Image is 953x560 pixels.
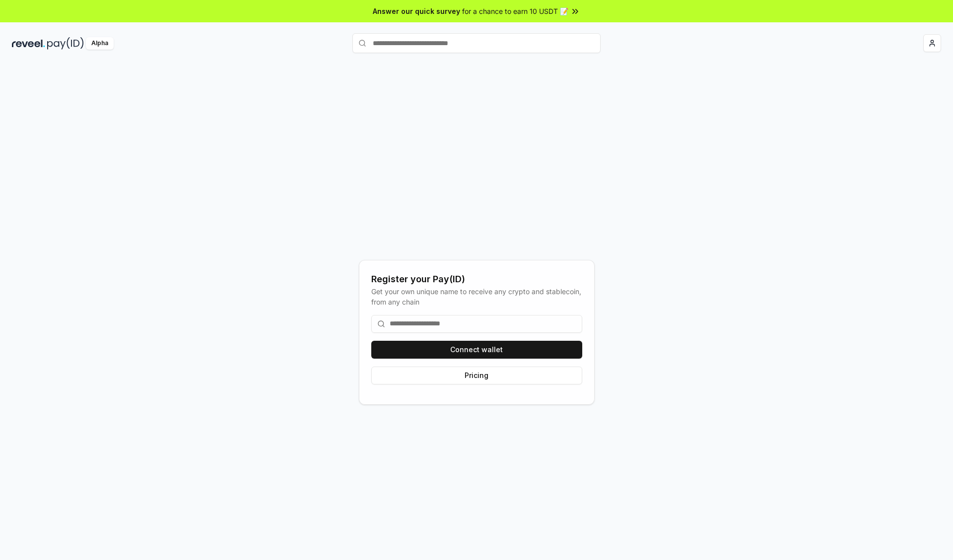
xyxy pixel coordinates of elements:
button: Connect wallet [371,341,582,359]
img: reveel_dark [12,37,45,50]
div: Alpha [86,37,114,50]
span: Answer our quick survey [373,6,460,16]
button: Pricing [371,367,582,384]
img: pay_id [47,37,84,50]
div: Get your own unique name to receive any crypto and stablecoin, from any chain [371,286,582,307]
div: Register your Pay(ID) [371,272,582,286]
span: for a chance to earn 10 USDT 📝 [462,6,568,16]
